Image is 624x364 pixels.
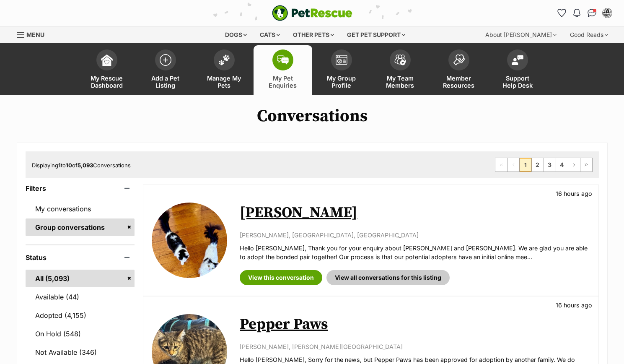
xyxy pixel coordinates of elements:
[240,244,590,262] p: Hello [PERSON_NAME], Thank you for your enquiry about [PERSON_NAME] and [PERSON_NAME]. We are gla...
[580,158,592,172] a: Last page
[264,75,302,89] span: My Pet Enquiries
[240,231,590,239] p: [PERSON_NAME], [GEOGRAPHIC_DATA], [GEOGRAPHIC_DATA]
[272,5,352,21] img: logo-e224e6f780fb5917bec1dbf3a21bbac754714ae5b6737aabdf751b685950b380.svg
[341,26,411,43] div: Get pet support
[218,55,230,65] img: manage-my-pets-icon-02211641906a0b7f246fdf0571729dbe1e7629f14944591b6c1af311fb30b64b.svg
[336,55,347,65] img: group-profile-icon-3fa3cf56718a62981997c0bc7e787c4b2cf8bcc04b72c1350f741eb67cf2f40e.svg
[26,254,135,261] header: Status
[440,75,478,89] span: Member Resources
[219,26,253,43] div: Dogs
[78,162,93,169] strong: 5,093
[556,189,592,198] p: 16 hours ago
[88,75,126,89] span: My Rescue Dashboard
[78,45,136,95] a: My Rescue Dashboard
[556,301,592,309] p: 16 hours ago
[17,26,50,42] a: Menu
[26,307,135,324] a: Adopted (4,155)
[136,45,195,95] a: Add a Pet Listing
[240,342,590,351] p: [PERSON_NAME], [PERSON_NAME][GEOGRAPHIC_DATA]
[555,6,614,20] ul: Account quick links
[495,158,593,172] nav: Pagination
[312,45,371,95] a: My Group Profile
[588,9,596,17] img: chat-41dd97257d64d25036548639549fe6c8038ab92f7586957e7f3b1b290dea8141.svg
[240,315,328,334] a: Pepper Paws
[26,270,135,287] a: All (5,093)
[58,162,61,169] strong: 1
[101,54,113,66] img: dashboard-icon-eb2f2d2d3e046f16d808141f083e7271f6b2e854fb5c12c21221c1fb7104beca.svg
[254,26,286,43] div: Cats
[147,75,184,89] span: Add a Pet Listing
[152,203,227,278] img: Rini
[26,31,44,38] span: Menu
[394,55,406,65] img: team-members-icon-5396bd8760b3fe7c0b43da4ab00e1e3bb1a5d9ba89233759b79545d2d3fc5d0d.svg
[512,55,523,65] img: help-desk-icon-fdf02630f3aa405de69fd3d07c3f3aa587a6932b1a1747fa1d2bba05be0121f9.svg
[568,158,580,172] a: Next page
[323,75,360,89] span: My Group Profile
[603,9,611,17] img: Ash Myat profile pic
[453,54,465,65] img: member-resources-icon-8e73f808a243e03378d46382f2149f9095a855e16c252ad45f914b54edf8863c.svg
[26,218,135,236] a: Group conversations
[26,288,135,306] a: Available (44)
[495,158,507,172] span: First page
[240,270,322,285] a: View this conversation
[26,185,135,192] header: Filters
[555,6,569,20] a: Favourites
[570,6,584,20] button: Notifications
[479,26,562,43] div: About [PERSON_NAME]
[371,45,430,95] a: My Team Members
[254,45,312,95] a: My Pet Enquiries
[381,75,419,89] span: My Team Members
[26,325,135,343] a: On Hold (548)
[488,45,547,95] a: Support Help Desk
[26,200,135,218] a: My conversations
[499,75,536,89] span: Support Help Desk
[573,9,580,17] img: notifications-46538b983faf8c2785f20acdc204bb7945ddae34d4c08c2a6579f10ce5e182be.svg
[240,203,357,222] a: [PERSON_NAME]
[272,5,352,21] a: PetRescue
[26,343,135,361] a: Not Available (346)
[430,45,488,95] a: Member Resources
[601,6,614,20] button: My account
[326,270,450,285] a: View all conversations for this listing
[585,6,599,20] a: Conversations
[520,158,531,172] span: Page 1
[66,162,72,169] strong: 10
[32,162,131,169] span: Displaying to of Conversations
[544,158,556,172] a: Page 3
[287,26,340,43] div: Other pets
[205,75,243,89] span: Manage My Pets
[532,158,544,172] a: Page 2
[564,26,614,43] div: Good Reads
[195,45,254,95] a: Manage My Pets
[160,54,171,66] img: add-pet-listing-icon-0afa8454b4691262ce3f59096e99ab1cd57d4a30225e0717b998d2c9b9846f56.svg
[507,158,519,172] span: Previous page
[556,158,568,172] a: Page 4
[277,55,289,65] img: pet-enquiries-icon-7e3ad2cf08bfb03b45e93fb7055b45f3efa6380592205ae92323e6603595dc1f.svg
